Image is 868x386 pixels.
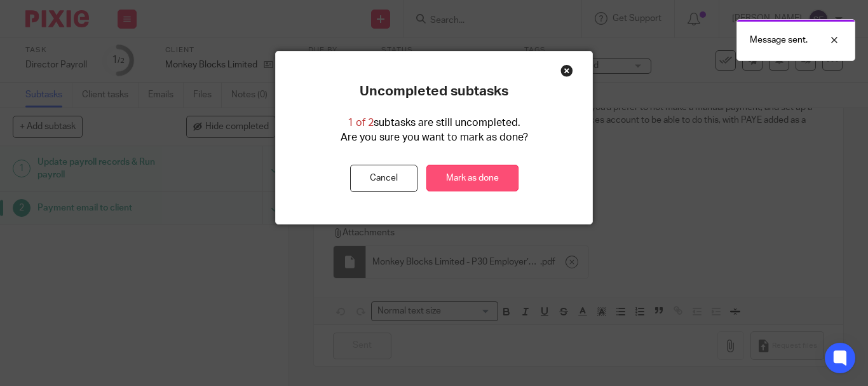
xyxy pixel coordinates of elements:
div: Close this dialog window [560,64,573,77]
p: subtasks are still uncompleted. [348,116,520,130]
p: Message sent. [750,34,808,46]
p: Uncompleted subtasks [360,83,508,100]
a: Mark as done [426,165,519,192]
span: 1 of 2 [348,118,374,128]
button: Cancel [350,165,417,192]
p: Are you sure you want to mark as done? [341,130,528,145]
